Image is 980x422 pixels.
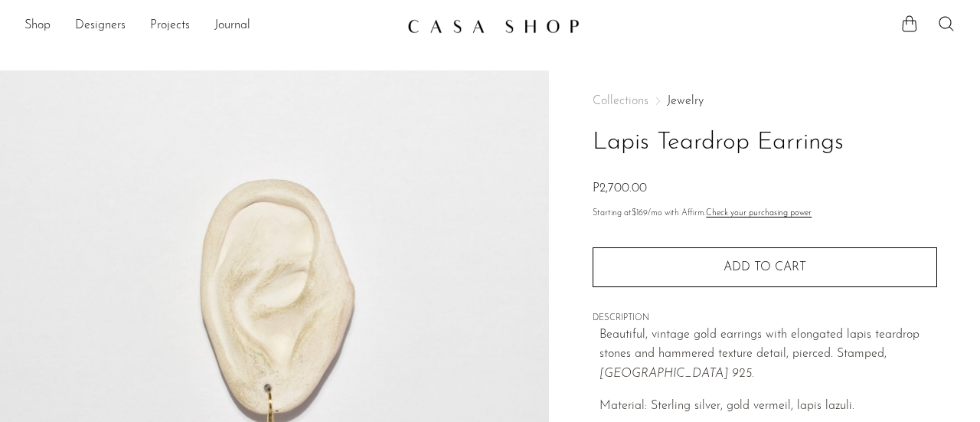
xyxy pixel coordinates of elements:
em: [GEOGRAPHIC_DATA] 925. [599,368,754,380]
a: Journal [214,16,250,36]
p: Starting at /mo with Affirm. [593,207,937,221]
a: Jewelry [667,95,704,107]
button: Add to cart [593,247,937,287]
p: Beautiful, vintage gold earrings with elongated lapis teardrop stones and hammered texture detail... [599,325,937,384]
a: Check your purchasing power - Learn more about Affirm Financing (opens in modal) [706,209,812,218]
span: $169 [632,209,648,218]
a: Designers [75,16,126,36]
p: Material: Sterling silver, gold vermeil, lapis lazuli. [599,397,937,417]
span: P2,700.00 [593,182,647,195]
a: Projects [150,16,190,36]
nav: Breadcrumbs [593,95,937,107]
span: DESCRIPTION [593,312,937,325]
nav: Desktop navigation [24,13,395,39]
ul: NEW HEADER MENU [24,13,395,39]
h1: Lapis Teardrop Earrings [593,123,937,162]
span: Collections [593,95,648,107]
span: Add to cart [724,261,806,273]
a: Shop [24,16,51,36]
